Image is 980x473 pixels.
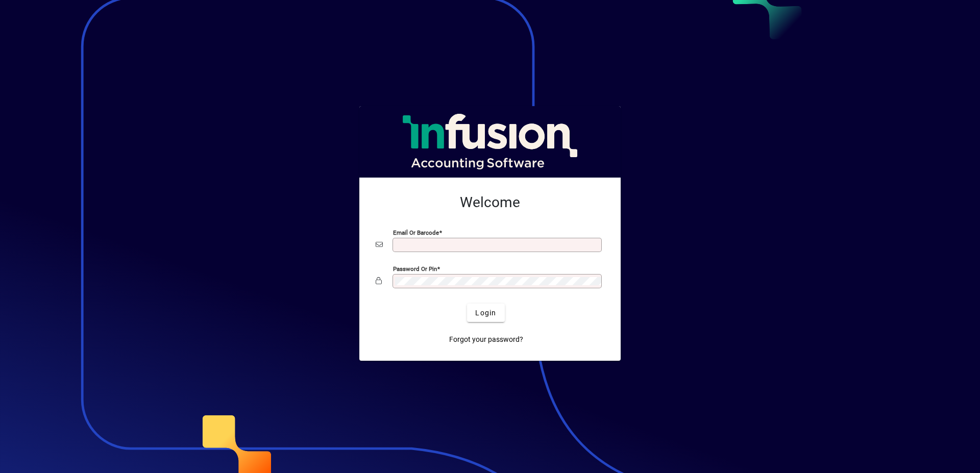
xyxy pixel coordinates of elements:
[393,229,439,236] mat-label: Email or Barcode
[467,304,504,322] button: Login
[449,334,523,345] span: Forgot your password?
[393,265,437,272] mat-label: Password or Pin
[376,194,604,211] h2: Welcome
[445,330,527,348] a: Forgot your password?
[475,308,496,318] span: Login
